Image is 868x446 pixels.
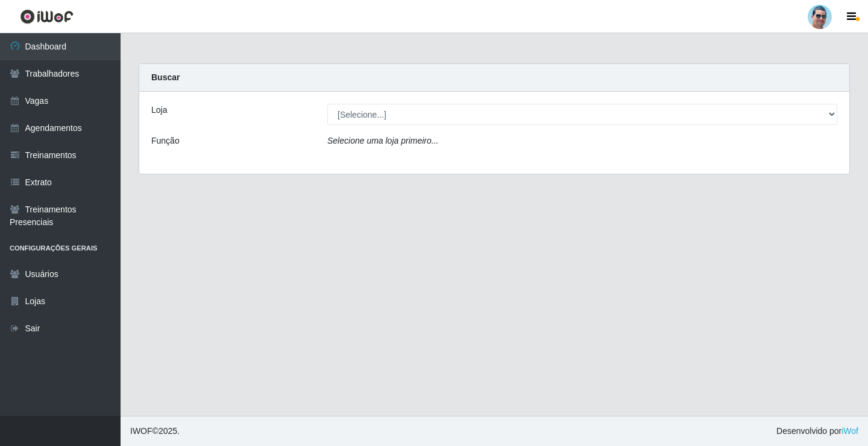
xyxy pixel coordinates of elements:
label: Função [151,135,180,147]
i: Selecione uma loja primeiro... [327,136,438,145]
strong: Buscar [151,72,180,82]
span: IWOF [130,426,153,436]
span: Desenvolvido por [776,425,858,438]
a: iWof [841,426,858,436]
span: © 2025 . [130,425,180,438]
label: Loja [151,104,167,116]
img: CoreUI Logo [20,9,74,24]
